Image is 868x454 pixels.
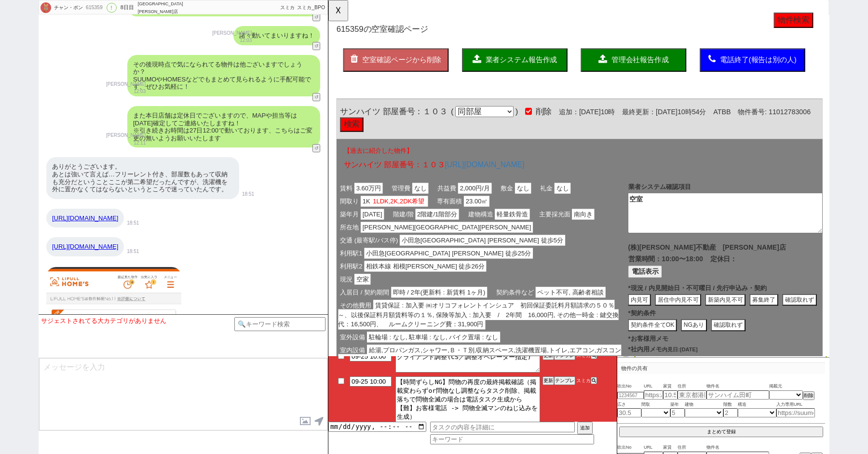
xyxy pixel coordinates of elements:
[706,444,769,452] span: 物件名
[234,317,325,331] input: 🔍キーワード検索
[226,197,243,208] span: 礼金
[106,139,146,147] p: 12:11
[139,197,176,208] span: 2,000円/月
[28,197,58,208] span: 3.60万円
[776,401,815,409] span: 入力専用URL
[39,280,170,292] span: 相鉄本線 相模[PERSON_NAME] 徒歩26分
[52,214,118,222] a: [URL][DOMAIN_NAME]
[322,332,531,341] p: * 契約条件
[11,322,312,354] span: 賃貸保証 : 加入要 ㈱オリコフォレントインシュア 初回保証委託料月額請求の５０％～、以後保証料月額賃料等の１％, 保険等加入 : 加入要 / 2年間 16,000円, その他一時金 : 鍵交換...
[68,225,94,236] span: 階建/階
[125,173,211,182] a: [URL][DOMAIN_NAME]
[685,401,723,409] span: 建物
[322,316,347,329] button: 内見可
[297,5,325,10] span: スミカ_BPO
[399,52,513,77] button: 電話終了(報告は別の人)
[411,343,448,356] button: 確認取れず
[127,248,139,255] p: 18:51
[644,390,663,400] input: https://suumo.jp/chintai/jnc_000022489271
[351,316,401,329] button: 居住中内見不可
[45,211,105,222] span: 1LDK,2K,2DK希望
[663,383,678,390] span: 家賃
[322,343,375,356] button: 契約条件全てOK
[312,42,320,50] button: ↺
[212,37,252,44] p: 12:03
[280,5,295,10] span: スミカ
[670,401,685,409] span: 築年
[13,115,128,125] span: サンハイツ 部屋番号：１０３
[678,444,706,452] span: 住所
[617,383,644,390] span: 吹出No
[769,383,782,390] span: 掲載元
[577,422,593,434] button: 追加
[37,60,122,68] span: 空室確認ページから削除
[127,106,320,147] div: また本日店舗は定休日でございますので、MAPや担当等は[DATE]確定してご連絡いたしますね！ ※引き続きお時間は27日12:00で動いております、こちらはご変更の無いようお願いいたします
[94,225,140,236] span: 2階建/1階部分
[9,27,531,37] h1: の空室確認ページ
[322,382,531,392] p: *案内 確定/不要
[46,157,239,199] div: ありがとうございます。 あとは強いて言えば…フリーレント付き、部屋数もあって収納も充分だということここが第二希望だったんですが、洗濯機を外に置かなくてはならないというところで迷っていたんです。
[178,308,223,320] span: 契約条件など
[243,197,260,208] span: なし
[201,197,218,208] span: なし
[663,390,678,400] input: 10.5
[453,316,484,329] button: 募集終了
[107,3,117,13] div: !
[11,294,28,306] span: 現況
[233,26,320,45] div: 諸々動いてまいりますね！
[212,29,252,37] p: [PERSON_NAME]
[13,126,38,142] button: 検索
[322,273,403,283] span: 営業時間：10:00〜18:00
[11,357,41,368] span: 室外設備
[11,322,48,334] span: その他費用
[322,285,359,298] button: 電話表示
[322,359,531,369] p: * お客様用メモ
[138,0,186,15] div: [GEOGRAPHIC_DATA][PERSON_NAME]店
[617,408,641,417] input: 30.5
[11,371,41,382] span: 室内設備
[183,197,201,208] span: 敷金
[41,317,234,325] div: サジェストされてる大カテゴリがありません
[35,211,107,222] span: 1K
[223,308,298,320] span: ペット不可, 高齢者相談
[738,401,776,409] span: 構造
[11,267,39,278] span: 利用駅1
[644,383,663,390] span: URL
[169,60,246,68] span: 業者システム報告作成
[617,401,641,409] span: 広さ
[271,52,385,77] button: 管理会社報告作成
[304,60,366,68] span: 管理会社報告作成
[146,211,173,222] span: 23.00㎡
[127,219,139,227] p: 18:51
[11,211,35,222] span: 間取り
[619,427,823,437] button: まとめて登録
[617,444,644,452] span: 吹出No
[83,4,105,12] div: 615359
[678,390,706,400] input: 東京都港区海岸３
[52,243,118,250] a: [URL][DOMAIN_NAME]
[617,362,825,374] p: 物件の共有
[322,305,531,314] p: * 現況 / 内見開始日・不可曜日 / 先行申込み・契約
[312,144,320,152] button: ↺
[11,197,28,208] span: 賃料
[706,390,769,400] input: サンハイム田町
[410,273,439,283] span: 定休日：
[723,401,738,409] span: 階数
[35,239,220,250] span: [PERSON_NAME][GEOGRAPHIC_DATA][PERSON_NAME]
[115,211,146,222] span: 専有面積
[16,52,129,77] button: 空室確認ページから削除
[240,116,308,124] span: 追加：[DATE]10時
[128,115,135,125] span: (
[68,308,171,320] span: 即時 / 2年(更新料 : 新賃料 1ヶ月)
[575,378,591,383] span: スミカ
[440,116,518,124] span: 物件番号: 11012783006
[322,371,531,380] p: * 社内用メモ
[554,376,575,385] button: テンプレ
[53,4,83,12] div: チャン・ポン
[144,52,257,77] button: 業者システム報告作成
[11,308,68,320] span: 入居日 / 契約期間
[488,316,525,329] button: 確認取れず
[66,197,90,208] span: 管理費
[262,225,286,236] span: 南向き
[11,239,35,250] span: 所在地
